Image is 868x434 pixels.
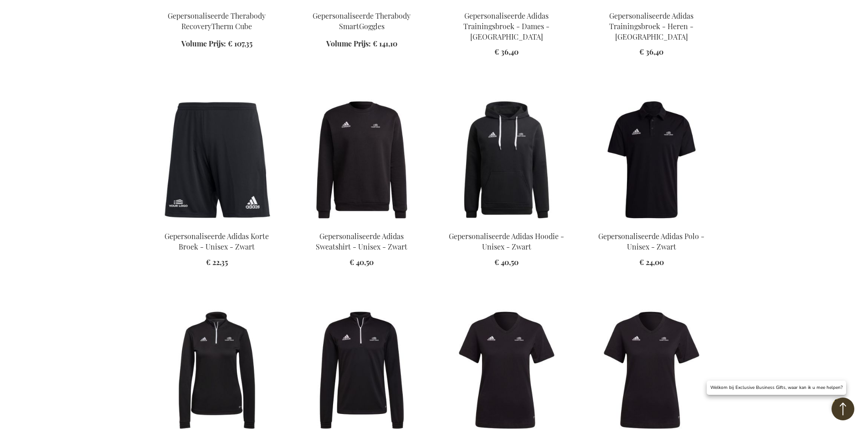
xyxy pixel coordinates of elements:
img: Gepersonaliseerde Adidas Korte Broek - Unisex - Zwart [152,96,282,224]
a: Gepersonaliseerde Adidas Trainingsbroek - Dames - [GEOGRAPHIC_DATA] [463,11,550,41]
a: Gepersonaliseerde Adidas Polo - Unisex - Zwart [586,220,717,229]
img: Gepersonaliseerde Adidas Hoodie - Unisex - Zwart [442,96,572,224]
img: Gepersonaliseerde Adidas Sweatshirt - Unisex - Zwart [297,96,427,224]
a: Gepersonaliseerde Therabody SmartGoggles [313,11,411,31]
span: € 40,50 [349,257,374,267]
span: € 22,35 [206,257,228,267]
span: € 24,00 [639,257,664,267]
img: Gepersonaliseerd Adidas Katoenen T-shirt - Heren - Zwart [586,306,717,434]
img: Gepersonaliseerde Adidas Trainingsjas - Heren - Zwart [297,306,427,434]
a: Gepersonaliseerde Adidas Sweatshirt - Unisex - Zwart [297,220,427,229]
span: Volume Prijs: [181,39,226,48]
a: Gepersonaliseerde Adidas Polo - Unisex - Zwart [598,231,704,251]
a: Gepersonaliseerde Adidas Korte Broek - Unisex - Zwart [152,220,282,229]
span: € 36,40 [494,47,519,56]
a: Gepersonaliseerde Adidas Trainingsbroek - Heren - [GEOGRAPHIC_DATA] [609,11,693,41]
a: Volume Prijs: € 107,35 [181,39,252,49]
a: Volume Prijs: € 141,10 [326,39,397,49]
a: Gepersonaliseerde Adidas Hoodie - Unisex - Zwart [442,220,572,229]
span: € 40,50 [494,257,519,267]
a: Gepersonaliseerde Adidas Hoodie - Unisex - Zwart [449,231,564,251]
img: Gepersonaliseerd Adidas Katoenen T-shirt - Dames - Zwart [442,306,572,434]
span: € 36,40 [639,47,663,56]
span: € 107,35 [228,39,252,48]
span: Volume Prijs: [326,39,371,48]
a: Gepersonaliseerde Adidas Sweatshirt - Unisex - Zwart [316,231,407,251]
img: Gepersonaliseerde Adidas Trainingsjas - Dames - Zwart [152,306,282,434]
span: € 141,10 [373,39,397,48]
img: Gepersonaliseerde Adidas Polo - Unisex - Zwart [586,96,717,224]
a: Gepersonaliseerde Therabody RecoveryTherm Cube [168,11,266,31]
a: Gepersonaliseerde Adidas Korte Broek - Unisex - Zwart [164,231,269,251]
